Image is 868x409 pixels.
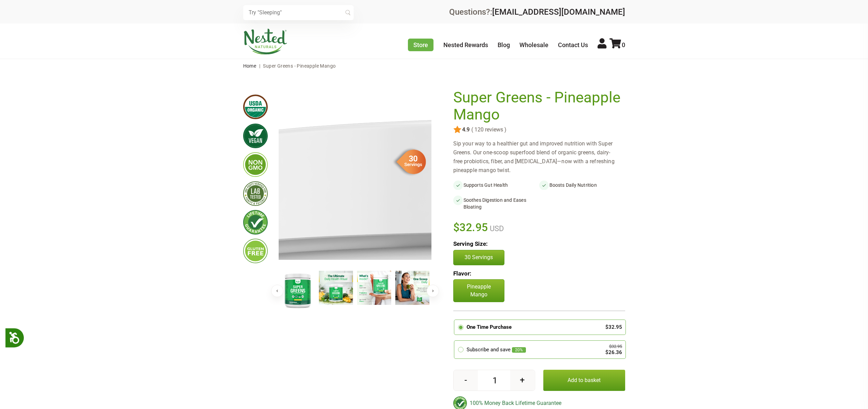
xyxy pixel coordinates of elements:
[488,224,504,233] span: USD
[427,285,439,297] button: Next
[453,139,625,175] div: Sip your way to a healthier gut and improved nutrition with Super Greens. Our one-scoop superfood...
[357,271,391,305] img: Super Greens - Pineapple Mango
[243,152,268,177] img: gmofree
[258,63,262,69] span: |
[449,8,625,16] div: Questions?:
[392,147,426,177] img: sg-servings-30.png
[460,254,497,261] p: 30 Servings
[395,271,429,305] img: Super Greens - Pineapple Mango
[243,29,288,55] img: Nested Naturals
[453,180,539,190] li: Supports Gut Health
[281,271,315,310] img: Super Greens - Pineapple Mango
[453,250,504,265] button: 30 Servings
[492,7,625,17] a: [EMAIL_ADDRESS][DOMAIN_NAME]
[510,370,534,391] button: +
[243,210,268,235] img: lifetimeguarantee
[498,41,510,48] a: Blog
[243,59,625,73] nav: breadcrumbs
[453,89,622,123] h1: Super Greens - Pineapple Mango
[243,239,268,263] img: glutenfree
[609,41,625,48] a: 0
[443,41,488,48] a: Nested Rewards
[453,220,488,235] span: $32.95
[454,370,478,391] button: -
[453,195,539,212] li: Soothes Digestion and Eases Bloating
[453,279,504,302] p: Pineapple Mango
[243,5,354,20] input: Try "Sleeping"
[243,95,268,119] img: usdaorganic
[470,127,506,133] span: ( 120 reviews )
[453,270,471,277] b: Flavor:
[519,41,548,48] a: Wholesale
[243,181,268,206] img: thirdpartytested
[539,180,625,190] li: Boosts Daily Nutrition
[558,41,588,48] a: Contact Us
[408,39,433,51] a: Store
[543,370,625,391] button: Add to basket
[263,63,336,69] span: Super Greens - Pineapple Mango
[319,271,353,305] img: Super Greens - Pineapple Mango
[243,124,268,148] img: vegan
[622,41,625,48] span: 0
[271,285,283,297] button: Previous
[461,127,470,133] span: 4.9
[243,63,256,69] a: Home
[453,240,488,247] b: Serving Size:
[453,126,461,134] img: star.svg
